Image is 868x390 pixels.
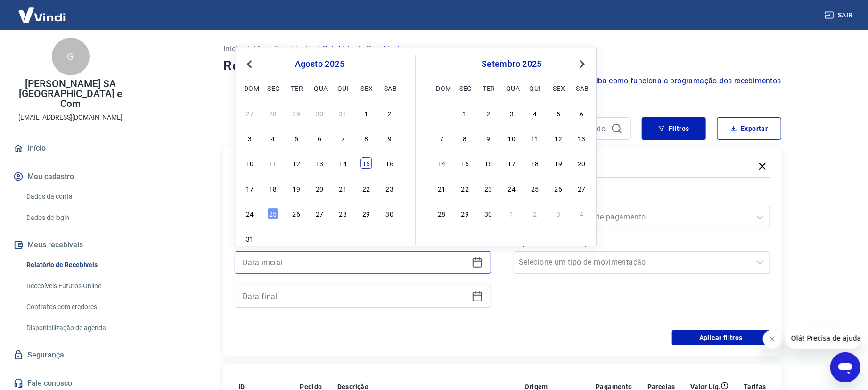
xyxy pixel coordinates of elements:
[291,82,302,94] div: ter
[243,289,468,303] input: Data final
[506,158,517,169] div: Choose quarta-feira, 17 de setembro de 2025
[337,233,349,244] div: Choose quinta-feira, 4 de setembro de 2025
[291,183,302,194] div: Choose terça-feira, 19 de agosto de 2025
[11,166,130,187] button: Meu cadastro
[436,208,447,219] div: Choose domingo, 28 de setembro de 2025
[337,107,349,119] div: Choose quinta-feira, 31 de julho de 2025
[576,107,588,119] div: Choose sábado, 6 de setembro de 2025
[244,183,255,194] div: Choose domingo, 17 de agosto de 2025
[11,345,130,366] a: Segurança
[314,158,326,169] div: Choose quarta-feira, 13 de agosto de 2025
[316,43,319,55] p: /
[268,183,279,194] div: Choose segunda-feira, 18 de agosto de 2025
[23,187,130,206] a: Dados da conta
[576,132,588,144] div: Choose sábado, 13 de setembro de 2025
[291,208,302,219] div: Choose terça-feira, 26 de agosto de 2025
[243,255,468,269] input: Data inicial
[323,43,404,55] p: Relatório de Recebíveis
[314,107,326,119] div: Choose quarta-feira, 30 de julho de 2025
[23,276,130,296] a: Recebíveis Futuros Online
[360,183,372,194] div: Choose sexta-feira, 22 de agosto de 2025
[823,7,857,24] button: Sair
[268,208,279,219] div: Choose segunda-feira, 25 de agosto de 2025
[459,208,471,219] div: Choose segunda-feira, 29 de setembro de 2025
[576,82,588,94] div: sab
[553,132,564,144] div: Choose sexta-feira, 12 de setembro de 2025
[483,107,494,119] div: Choose terça-feira, 2 de setembro de 2025
[384,82,395,94] div: sab
[576,208,588,219] div: Choose sábado, 4 de outubro de 2025
[642,117,706,140] button: Filtros
[483,158,494,169] div: Choose terça-feira, 16 de setembro de 2025
[360,107,372,119] div: Choose sexta-feira, 1 de agosto de 2025
[243,58,396,70] div: agosto 2025
[436,107,447,119] div: Choose domingo, 31 de agosto de 2025
[244,233,255,244] div: Choose domingo, 31 de agosto de 2025
[223,57,781,75] h4: Relatório de Recebíveis
[244,132,255,144] div: Choose domingo, 3 de agosto de 2025
[530,158,541,169] div: Choose quinta-feira, 18 de setembro de 2025
[23,318,130,338] a: Disponibilização de agenda
[52,38,90,75] div: G
[576,158,588,169] div: Choose sábado, 20 de setembro de 2025
[587,75,781,87] a: Saiba como funciona a programação dos recebimentos
[435,106,589,220] div: month 2025-09
[244,158,255,169] div: Choose domingo, 10 de agosto de 2025
[268,233,279,244] div: Choose segunda-feira, 1 de setembro de 2025
[830,352,860,382] iframe: Botão para abrir a janela de mensagens
[763,330,782,349] iframe: Fechar mensagem
[337,183,349,194] div: Choose quinta-feira, 21 de agosto de 2025
[268,107,279,119] div: Choose segunda-feira, 28 de julho de 2025
[672,330,770,345] button: Aplicar filtros
[576,183,588,194] div: Choose sábado, 27 de setembro de 2025
[23,297,130,317] a: Contratos com credores
[530,107,541,119] div: Choose quinta-feira, 4 de setembro de 2025
[291,107,302,119] div: Choose terça-feira, 29 de julho de 2025
[459,158,471,169] div: Choose segunda-feira, 15 de setembro de 2025
[11,138,130,159] a: Início
[553,208,564,219] div: Choose sexta-feira, 3 de outubro de 2025
[254,43,312,55] a: Meus Recebíveis
[483,183,494,194] div: Choose terça-feira, 23 de setembro de 2025
[314,208,326,219] div: Choose quarta-feira, 27 de agosto de 2025
[506,82,517,94] div: qua
[291,132,302,144] div: Choose terça-feira, 5 de agosto de 2025
[243,106,396,245] div: month 2025-08
[11,0,73,29] img: Vindi
[314,183,326,194] div: Choose quarta-feira, 20 de agosto de 2025
[337,158,349,169] div: Choose quinta-feira, 14 de agosto de 2025
[360,158,372,169] div: Choose sexta-feira, 15 de agosto de 2025
[530,82,541,94] div: qui
[337,82,349,94] div: qui
[223,43,242,55] p: Início
[384,132,395,144] div: Choose sábado, 9 de agosto de 2025
[459,82,471,94] div: seg
[18,113,123,122] p: [EMAIL_ADDRESS][DOMAIN_NAME]
[506,132,517,144] div: Choose quarta-feira, 10 de setembro de 2025
[246,43,249,55] p: /
[244,58,255,70] button: Previous Month
[360,132,372,144] div: Choose sexta-feira, 8 de agosto de 2025
[384,158,395,169] div: Choose sábado, 16 de agosto de 2025
[337,132,349,144] div: Choose quinta-feira, 7 de agosto de 2025
[483,208,494,219] div: Choose terça-feira, 30 de setembro de 2025
[244,107,255,119] div: Choose domingo, 27 de julho de 2025
[244,82,255,94] div: dom
[516,193,768,204] label: Forma de Pagamento
[506,107,517,119] div: Choose quarta-feira, 3 de setembro de 2025
[268,158,279,169] div: Choose segunda-feira, 11 de agosto de 2025
[553,158,564,169] div: Choose sexta-feira, 19 de setembro de 2025
[291,158,302,169] div: Choose terça-feira, 12 de agosto de 2025
[360,208,372,219] div: Choose sexta-feira, 29 de agosto de 2025
[11,235,130,255] button: Meus recebíveis
[506,208,517,219] div: Choose quarta-feira, 1 de outubro de 2025
[314,132,326,144] div: Choose quarta-feira, 6 de agosto de 2025
[314,82,326,94] div: qua
[459,107,471,119] div: Choose segunda-feira, 1 de setembro de 2025
[436,132,447,144] div: Choose domingo, 7 de setembro de 2025
[717,117,781,140] button: Exportar
[459,132,471,144] div: Choose segunda-feira, 8 de setembro de 2025
[360,82,372,94] div: sex
[553,82,564,94] div: sex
